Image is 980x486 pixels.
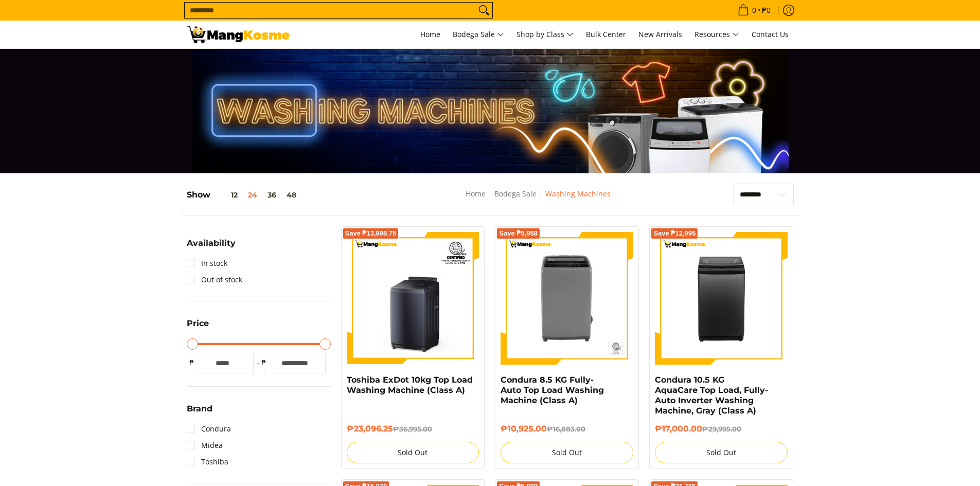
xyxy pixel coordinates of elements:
img: Washing Machines l Mang Kosme: Home Appliances Warehouse Sale Partner | Page 2 [187,26,290,43]
summary: Open [187,239,236,255]
button: Sold Out [347,442,479,463]
a: Bodega Sale [494,189,537,199]
button: Search [476,3,492,18]
span: Contact Us [752,29,789,39]
nav: Main Menu [300,21,794,48]
span: ₱0 [760,7,772,14]
a: Midea [187,437,223,454]
span: Home [420,29,440,39]
button: 36 [262,191,281,199]
span: ₱ [187,357,197,368]
span: Shop by Class [516,28,574,41]
summary: Open [187,319,209,335]
del: ₱29,995.00 [702,425,741,433]
button: 48 [281,191,301,199]
img: Condura 10.5 KG AquaCare Top Load, Fully-Auto Inverter Washing Machine, Gray (Class A) [655,232,788,365]
img: Toshiba ExDot 10kg Top Load Washing Machine (Class A) [347,232,479,365]
a: Condura 10.5 KG AquaCare Top Load, Fully-Auto Inverter Washing Machine, Gray (Class A) [655,375,768,416]
h6: ₱23,096.25 [347,424,479,434]
summary: Open [187,405,212,421]
span: Brand [187,405,212,413]
a: Resources [689,21,744,48]
span: • [735,5,774,16]
span: Price [187,319,209,328]
a: Condura 8.5 KG Fully-Auto Top Load Washing Machine (Class A) [501,375,604,405]
a: Shop by Class [511,21,579,48]
span: Save ₱12,995 [653,230,696,237]
span: Bodega Sale [453,28,504,41]
span: Save ₱13,898.75 [345,230,397,237]
button: 24 [243,191,262,199]
span: New Arrivals [638,29,682,39]
a: Out of stock [187,272,242,288]
h6: ₱17,000.00 [655,424,788,434]
h5: Show [187,190,301,200]
span: Availability [187,239,236,247]
span: Resources [694,28,739,41]
a: Toshiba [187,454,228,470]
span: Save ₱5,958 [499,230,538,237]
del: ₱36,995.00 [393,425,432,433]
button: 12 [210,191,243,199]
button: Sold Out [655,442,788,463]
span: Bulk Center [586,29,626,39]
nav: Breadcrumbs [390,188,685,211]
span: 0 [751,7,758,14]
del: ₱16,883.00 [547,425,585,433]
a: Condura [187,421,231,437]
button: Sold Out [501,442,633,463]
a: Bulk Center [581,21,631,48]
span: ₱ [259,357,269,368]
a: Home [466,189,486,199]
a: Bodega Sale [448,21,509,48]
a: Washing Machines [545,189,611,199]
h6: ₱10,925.00 [501,424,633,434]
a: In stock [187,255,227,272]
a: Toshiba ExDot 10kg Top Load Washing Machine (Class A) [347,375,473,395]
a: New Arrivals [633,21,687,48]
img: condura-top-load-automatic-washing-machine-8.5-kilos-front-view-mang-kosme [501,232,633,365]
a: Home [415,21,446,48]
a: Contact Us [746,21,794,48]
